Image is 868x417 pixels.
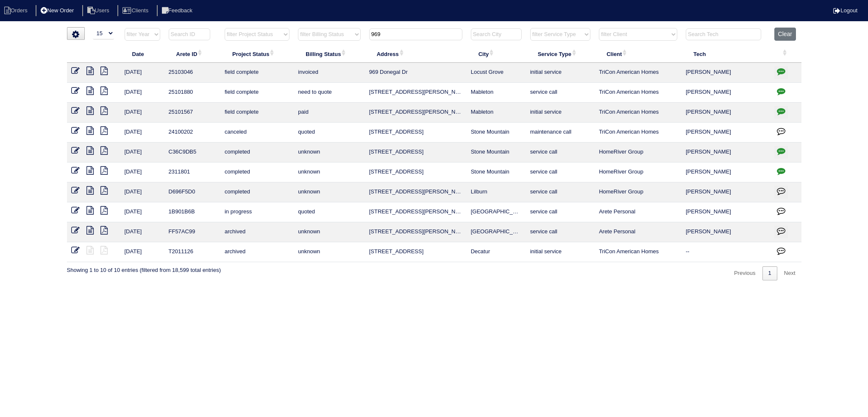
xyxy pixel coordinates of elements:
th: Service Type: activate to sort column ascending [526,45,595,63]
td: [DATE] [120,103,164,123]
a: Logout [833,7,857,14]
a: 1 [762,266,777,280]
td: [STREET_ADDRESS][PERSON_NAME][PERSON_NAME] [365,182,467,202]
td: [DATE] [120,202,164,222]
td: 1B901B6B [164,202,220,222]
td: need to quote [294,83,364,103]
td: Locust Grove [467,63,526,83]
th: Arete ID: activate to sort column ascending [164,45,220,63]
td: 2311801 [164,162,220,182]
td: field complete [220,63,294,83]
th: Client: activate to sort column ascending [595,45,682,63]
td: unknown [294,143,364,162]
td: unknown [294,242,364,262]
td: service call [526,222,595,242]
div: Showing 1 to 10 of 10 entries (filtered from 18,599 total entries) [67,262,221,274]
td: service call [526,162,595,182]
td: maintenance call [526,123,595,143]
a: New Order [36,7,81,14]
td: [PERSON_NAME] [682,222,770,242]
td: [DATE] [120,242,164,262]
td: in progress [220,202,294,222]
td: 25101567 [164,103,220,123]
td: initial service [526,63,595,83]
button: Clear [774,28,796,41]
td: completed [220,143,294,162]
th: Date [120,45,164,63]
li: Users [82,5,116,17]
td: [PERSON_NAME] [682,182,770,202]
td: [PERSON_NAME] [682,143,770,162]
td: Mableton [467,83,526,103]
td: FF57AC99 [164,222,220,242]
a: Clients [117,7,155,14]
td: [STREET_ADDRESS][PERSON_NAME] [365,222,467,242]
td: Arete Personal [595,222,682,242]
td: 24100202 [164,123,220,143]
td: archived [220,242,294,262]
td: Mableton [467,103,526,123]
td: initial service [526,242,595,262]
input: Search Tech [686,28,761,40]
td: service call [526,83,595,103]
td: [GEOGRAPHIC_DATA] [467,222,526,242]
input: Search Address [369,28,462,40]
td: [DATE] [120,222,164,242]
td: [PERSON_NAME] [682,63,770,83]
td: D696F5D0 [164,182,220,202]
td: 25101880 [164,83,220,103]
td: [PERSON_NAME] [682,83,770,103]
td: [STREET_ADDRESS][PERSON_NAME] [365,103,467,123]
th: City: activate to sort column ascending [467,45,526,63]
td: quoted [294,123,364,143]
td: Stone Mountain [467,143,526,162]
td: [PERSON_NAME] [682,103,770,123]
td: [STREET_ADDRESS] [365,143,467,162]
td: initial service [526,103,595,123]
td: [GEOGRAPHIC_DATA] [467,202,526,222]
a: Next [778,266,801,280]
td: quoted [294,202,364,222]
td: [DATE] [120,162,164,182]
li: New Order [36,5,81,17]
td: completed [220,162,294,182]
td: field complete [220,103,294,123]
td: HomeRiver Group [595,182,682,202]
td: unknown [294,162,364,182]
td: TriCon American Homes [595,83,682,103]
td: [DATE] [120,63,164,83]
td: paid [294,103,364,123]
td: [STREET_ADDRESS] [365,242,467,262]
td: [DATE] [120,123,164,143]
a: Previous [728,266,762,280]
th: Project Status: activate to sort column ascending [220,45,294,63]
td: -- [682,242,770,262]
td: [STREET_ADDRESS][PERSON_NAME] [365,202,467,222]
li: Feedback [157,5,199,17]
td: [PERSON_NAME] [682,123,770,143]
td: invoiced [294,63,364,83]
td: Stone Mountain [467,123,526,143]
td: T2011126 [164,242,220,262]
td: [STREET_ADDRESS] [365,123,467,143]
td: [PERSON_NAME] [682,162,770,182]
td: [STREET_ADDRESS] [365,162,467,182]
td: Decatur [467,242,526,262]
td: HomeRiver Group [595,162,682,182]
td: [STREET_ADDRESS][PERSON_NAME] [365,83,467,103]
td: Stone Mountain [467,162,526,182]
td: unknown [294,182,364,202]
td: C36C9DB5 [164,143,220,162]
td: service call [526,202,595,222]
td: archived [220,222,294,242]
td: TriCon American Homes [595,63,682,83]
td: canceled [220,123,294,143]
td: Lilburn [467,182,526,202]
td: [PERSON_NAME] [682,202,770,222]
li: Clients [117,5,155,17]
td: [DATE] [120,143,164,162]
td: field complete [220,83,294,103]
td: TriCon American Homes [595,103,682,123]
td: [DATE] [120,182,164,202]
td: service call [526,143,595,162]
